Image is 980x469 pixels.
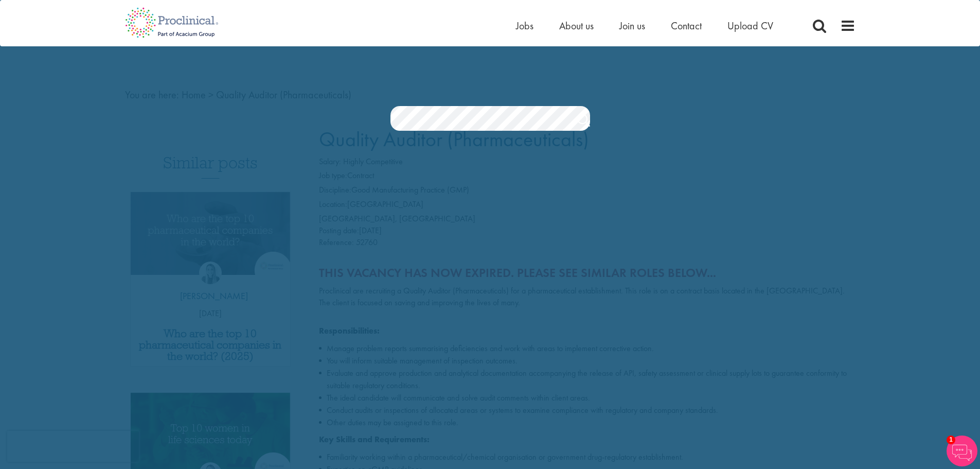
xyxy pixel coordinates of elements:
[947,436,977,466] img: Chatbot
[671,19,702,32] a: Contact
[727,19,773,32] a: Upload CV
[619,19,645,32] a: Join us
[947,436,955,444] span: 1
[516,19,533,32] a: Jobs
[577,111,590,132] a: Job search submit button
[559,19,594,32] a: About us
